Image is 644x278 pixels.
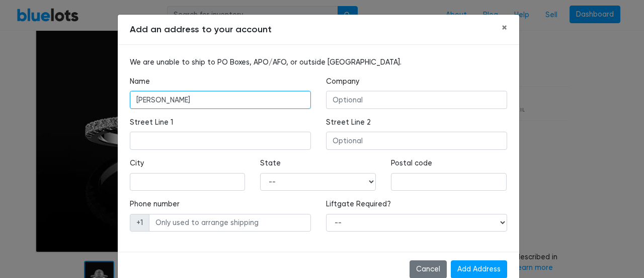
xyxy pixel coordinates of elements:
[326,91,507,109] input: Optional
[130,117,173,128] label: Street Line 1
[130,158,144,169] label: City
[326,132,507,150] input: Optional
[326,76,359,87] label: Company
[130,214,149,232] span: +1
[326,199,391,210] label: Liftgate Required?
[502,21,507,34] span: ×
[326,117,371,128] label: Street Line 2
[494,15,515,42] button: Close
[130,199,180,210] label: Phone number
[149,214,311,232] input: Only used to arrange shipping
[130,57,507,68] p: We are unable to ship to PO Boxes, APO/AFO, or outside [GEOGRAPHIC_DATA].
[391,158,432,169] label: Postal code
[130,23,272,36] h5: Add an address to your account
[260,158,281,169] label: State
[130,76,150,87] label: Name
